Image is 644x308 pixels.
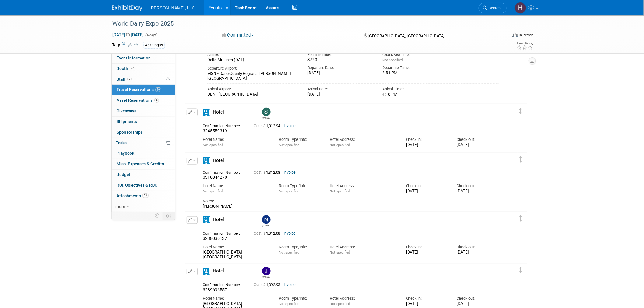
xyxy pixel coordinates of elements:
img: Nate Closner [262,215,271,224]
span: 3318844270 [203,175,227,180]
span: Asset Reservations [117,98,159,103]
span: Sponsorships [117,130,143,135]
div: Arrival Time: [383,86,449,92]
span: Hotel [213,109,224,115]
div: Notes: [203,102,499,107]
span: 3239696557 [203,288,227,292]
span: 17 [142,193,149,198]
div: Ag/Biogas [143,42,165,48]
span: Not specified [203,189,223,194]
div: Jeramy Sanford [261,267,271,279]
span: Not specified [279,302,299,306]
img: ExhibitDay [112,5,142,11]
a: Asset Reservations4 [112,95,175,106]
i: Hotel [203,268,210,275]
div: Hotel Address: [330,245,397,250]
div: Confirmation Number: [203,169,245,175]
a: Sponsorships [112,127,175,138]
span: 1,012.94 [254,124,283,128]
span: Travel Reservations [117,87,161,92]
div: MSN - Dane County Regional [PERSON_NAME][GEOGRAPHIC_DATA] [207,71,298,82]
div: Arrival Date: [307,86,373,92]
span: Search [487,6,501,10]
a: Shipments [112,117,175,127]
a: Travel Reservations10 [112,85,175,95]
div: World Dairy Expo 2025 [110,18,498,29]
div: 2:51 PM [383,71,449,76]
i: Click and drag to move item [520,267,523,273]
div: Airline: [207,52,298,58]
span: Event Information [117,55,151,60]
span: Not specified [279,189,299,194]
a: Staff7 [112,74,175,85]
a: Event Information [112,53,175,63]
i: Hotel [203,216,210,223]
div: Event Format [471,32,534,41]
td: Tags [112,42,138,49]
span: Cost: $ [254,124,266,128]
div: [DATE] [406,302,448,307]
div: Check-in: [406,296,448,302]
div: 3720 [307,58,373,63]
i: Hotel [203,109,210,116]
span: ROI, Objectives & ROO [117,183,157,187]
div: [DATE] [457,189,499,194]
div: [DATE] [457,250,499,255]
span: to [125,32,131,37]
i: Click and drag to move item [520,216,523,222]
div: [GEOGRAPHIC_DATA] [GEOGRAPHIC_DATA] [203,250,270,261]
div: 4:18 PM [383,92,449,97]
span: more [115,204,125,209]
span: Hotel [213,268,224,274]
span: 10 [155,87,161,92]
div: Sam Skaife [261,108,271,120]
div: Confirmation Number: [203,122,245,128]
span: Not specified [330,143,350,147]
span: 4 [154,98,159,103]
span: Hotel [213,217,224,222]
div: [DATE] [307,92,373,97]
img: Jeramy Sanford [262,267,271,275]
div: [DATE] [307,71,373,76]
img: Format-Inperson.png [512,33,518,37]
span: Playbook [117,151,134,156]
div: Departure Date: [307,65,373,71]
td: Personalize Event Tab Strip [152,212,163,220]
div: Room Type/Info: [279,245,320,250]
div: Check-out: [457,296,499,302]
td: Toggle Event Tabs [163,212,175,220]
div: Hotel Address: [330,296,397,302]
div: Hotel Address: [330,137,397,142]
i: Click and drag to move item [520,108,523,114]
div: Departure Time: [383,65,449,71]
span: Cost: $ [254,232,266,236]
span: Not specified [330,189,350,194]
a: Edit [128,43,138,47]
div: Confirmation Number: [203,281,245,288]
a: Booth [112,64,175,74]
span: Budget [117,172,130,177]
a: Tasks [112,138,175,148]
span: Shipments [117,119,137,124]
div: Flight Number: [307,52,373,58]
div: [DATE] [457,142,499,148]
span: [PERSON_NAME], LLC [150,5,195,10]
div: Hotel Name: [203,137,270,142]
div: [DATE] [406,189,448,194]
span: Not specified [279,143,299,147]
span: 3238036132 [203,236,227,241]
span: [DATE] [DATE] [112,32,144,37]
div: Delta Air Lines (DAL) [207,58,298,63]
span: Not specified [383,58,403,62]
span: 1,312.08 [254,170,283,175]
div: Confirmation Number: [203,230,245,236]
span: Attachments [117,193,149,198]
i: Booth reservation complete [131,67,134,70]
div: Room Type/Info: [279,296,320,302]
span: Hotel [213,158,224,163]
a: Invoice [284,124,296,128]
div: In-Person [519,33,534,37]
a: Misc. Expenses & Credits [112,159,175,169]
span: Booth [117,66,135,71]
div: Room Type/Info: [279,184,320,189]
